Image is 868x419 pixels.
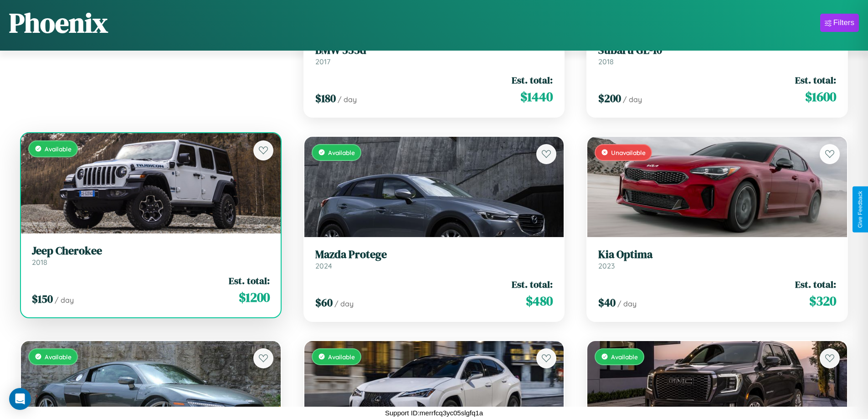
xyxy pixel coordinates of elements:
a: Mazda Protege2024 [315,248,553,270]
span: $ 40 [598,295,616,310]
div: Open Intercom Messenger [9,388,31,410]
span: Available [328,149,355,156]
div: Give Feedback [857,191,863,228]
span: Unavailable [611,149,646,156]
span: / day [55,295,74,305]
span: $ 180 [315,91,336,106]
p: Support ID: merrfcq3yc05slgfq1a [385,407,483,419]
span: Est. total: [795,73,836,87]
span: / day [338,95,357,104]
h3: Jeep Cherokee [32,244,270,258]
span: Available [45,145,72,153]
span: / day [617,299,637,308]
div: Filters [833,18,854,27]
span: Est. total: [795,278,836,291]
span: $ 320 [809,292,836,310]
span: 2023 [598,261,615,270]
button: Filters [820,14,859,32]
a: Jeep Cherokee2018 [32,244,270,267]
span: $ 1440 [520,88,553,106]
span: $ 1200 [239,288,270,306]
span: $ 150 [32,291,53,306]
span: Est. total: [229,274,270,287]
span: Available [328,353,355,361]
span: Available [45,353,72,361]
span: 2018 [32,258,47,267]
span: Est. total: [512,278,553,291]
span: $ 480 [526,292,553,310]
span: Est. total: [512,73,553,87]
h1: Phoenix [9,4,108,41]
span: / day [334,299,354,308]
a: Subaru GL-102018 [598,44,836,66]
h3: Kia Optima [598,248,836,261]
h3: Mazda Protege [315,248,553,261]
span: $ 200 [598,91,621,106]
span: / day [623,95,642,104]
span: $ 1600 [805,88,836,106]
h3: Subaru GL-10 [598,44,836,57]
a: BMW 535d2017 [315,44,553,66]
a: Kia Optima2023 [598,248,836,270]
h3: BMW 535d [315,44,553,57]
span: $ 60 [315,295,333,310]
span: Available [611,353,638,361]
span: 2024 [315,261,332,270]
span: 2018 [598,57,614,66]
span: 2017 [315,57,330,66]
